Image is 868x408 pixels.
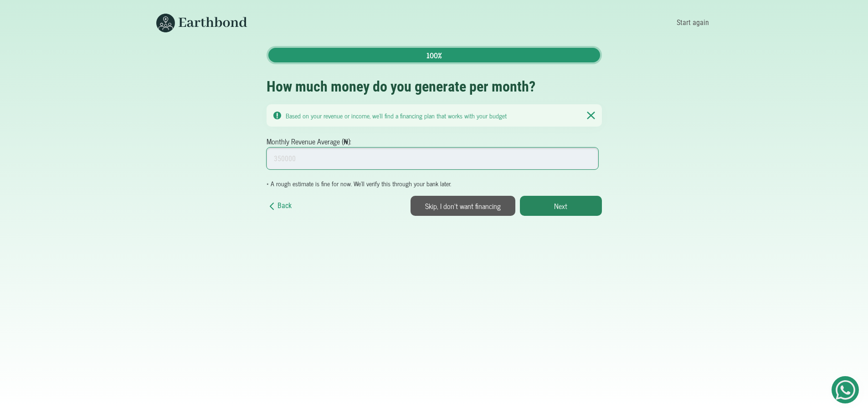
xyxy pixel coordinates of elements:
[836,380,855,400] img: Get Started On Earthbond Via Whatsapp
[673,15,712,31] a: Start again
[411,196,515,216] button: Skip, I don't want financing
[156,14,247,32] img: Earthbond's long logo for desktop view
[520,196,602,216] button: Next
[267,78,602,95] h2: How much money do you generate per month?
[286,110,507,121] small: Based on your revenue or income, we'll find a financing plan that works with your budget
[267,148,599,169] input: 350000
[273,112,281,119] img: Notication Pane Caution Icon
[587,111,595,120] img: Notication Pane Close Icon
[267,178,451,189] small: * A rough estimate is fine for now. We'll verify this through your bank later.
[267,200,292,212] a: Back
[268,48,600,62] div: 100%
[267,136,351,147] label: Monthly Revenue Average (₦):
